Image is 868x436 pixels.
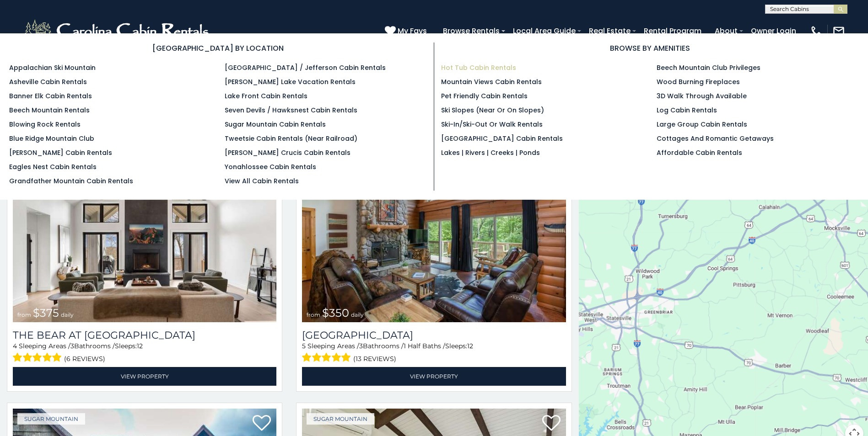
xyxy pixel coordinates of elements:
span: 1 Half Baths / [404,342,445,350]
span: daily [61,311,74,318]
a: Blue Ridge Mountain Club [9,134,94,143]
a: Yonahlossee Cabin Rentals [225,162,316,171]
a: View Property [13,367,276,386]
span: My Favs [398,25,427,37]
a: Log Cabin Rentals [657,106,717,115]
a: [PERSON_NAME] Lake Vacation Rentals [225,77,356,86]
span: (6 reviews) [64,353,105,365]
span: daily [351,311,364,318]
img: White-1-2.png [23,17,213,45]
a: Beech Mountain Club Privileges [657,63,760,72]
a: Mountain Views Cabin Rentals [441,77,542,86]
a: Rental Program [639,23,706,39]
a: [GEOGRAPHIC_DATA] [302,329,566,341]
a: Real Estate [584,23,635,39]
a: Ski Slopes (Near or On Slopes) [441,106,544,115]
div: Sleeping Areas / Bathrooms / Sleeps: [302,341,566,365]
span: 5 [302,342,306,350]
a: My Favs [385,25,429,37]
span: from [17,311,31,318]
a: The Bear At Sugar Mountain from $375 daily [13,146,276,322]
a: Ski-in/Ski-Out or Walk Rentals [441,120,543,129]
span: (13 reviews) [353,353,396,365]
a: Grouse Moor Lodge from $350 daily [302,146,566,322]
span: 3 [70,342,74,350]
span: $375 [33,306,59,319]
img: mail-regular-white.png [832,25,845,37]
a: View All Cabin Rentals [225,176,299,186]
a: Sugar Mountain Cabin Rentals [225,120,326,129]
a: [GEOGRAPHIC_DATA] Cabin Rentals [441,134,563,143]
a: Owner Login [746,23,801,39]
a: Lakes | Rivers | Creeks | Ponds [441,148,540,157]
a: Blowing Rock Rentals [9,120,81,129]
a: Hot Tub Cabin Rentals [441,63,516,72]
span: $350 [322,306,349,319]
a: View Property [302,367,566,386]
a: Lake Front Cabin Rentals [225,91,307,101]
a: Pet Friendly Cabin Rentals [441,91,528,101]
div: Sleeping Areas / Bathrooms / Sleeps: [13,341,276,365]
a: [PERSON_NAME] Crucis Cabin Rentals [225,148,350,157]
img: Grouse Moor Lodge [302,146,566,322]
a: Beech Mountain Rentals [9,106,90,115]
a: Cottages and Romantic Getaways [657,134,774,143]
h3: BROWSE BY AMENITIES [441,43,859,54]
a: Tweetsie Cabin Rentals (Near Railroad) [225,134,357,143]
a: 3D Walk Through Available [657,91,747,101]
a: Browse Rentals [438,23,504,39]
a: The Bear At [GEOGRAPHIC_DATA] [13,329,276,341]
h3: The Bear At Sugar Mountain [13,329,276,341]
a: Eagles Nest Cabin Rentals [9,162,97,171]
a: Appalachian Ski Mountain [9,63,96,72]
a: Sugar Mountain [17,413,85,425]
a: Seven Devils / Hawksnest Cabin Rentals [225,106,357,115]
a: Wood Burning Fireplaces [657,77,740,86]
a: Affordable Cabin Rentals [657,148,742,157]
img: phone-regular-white.png [810,25,823,37]
img: The Bear At Sugar Mountain [13,146,276,322]
span: 12 [137,342,143,350]
span: 3 [359,342,363,350]
a: Add to favorites [253,414,271,433]
span: 4 [13,342,17,350]
span: from [307,311,320,318]
a: Local Area Guide [508,23,580,39]
a: Sugar Mountain [307,413,374,425]
a: Grandfather Mountain Cabin Rentals [9,176,133,186]
a: [PERSON_NAME] Cabin Rentals [9,148,112,157]
span: 12 [467,342,473,350]
a: About [710,23,742,39]
a: Large Group Cabin Rentals [657,120,747,129]
h3: Grouse Moor Lodge [302,329,566,341]
a: Banner Elk Cabin Rentals [9,91,92,101]
a: [GEOGRAPHIC_DATA] / Jefferson Cabin Rentals [225,63,386,72]
h3: [GEOGRAPHIC_DATA] BY LOCATION [9,43,427,54]
a: Asheville Cabin Rentals [9,77,87,86]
